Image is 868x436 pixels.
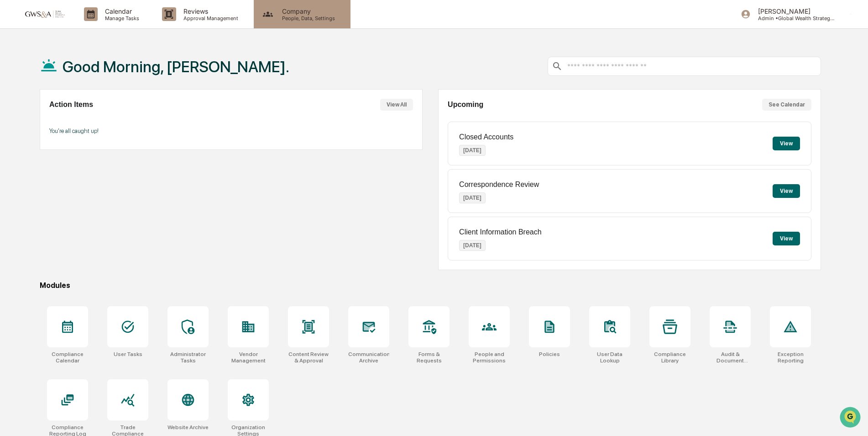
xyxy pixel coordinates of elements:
h2: Upcoming [448,101,483,109]
p: Closed Accounts [459,133,513,141]
p: [DATE] [459,192,486,203]
div: Administrator Tasks [167,351,209,364]
p: Calendar [98,7,144,15]
a: 🖐️Preclearance [5,112,63,128]
span: Data Lookup [18,133,58,142]
div: 🗄️ [66,116,73,123]
p: [DATE] [459,145,486,156]
a: 🗄️Attestations [63,112,117,128]
p: You're all caught up! [49,128,413,134]
p: Company [275,7,340,15]
button: View All [380,99,413,111]
iframe: Open customer support [839,406,863,431]
div: Website Archive [167,424,209,431]
p: People, Data, Settings [275,15,340,21]
span: Attestations [75,115,113,124]
p: [PERSON_NAME] [751,7,836,15]
p: Approval Management [176,15,243,21]
div: User Tasks [114,351,142,357]
button: See Calendar [762,99,811,111]
a: 🔎Data Lookup [5,129,61,145]
span: Pylon [91,155,110,162]
div: Communications Archive [348,351,389,364]
h2: Action Items [49,101,93,109]
div: Start new chat [31,70,150,79]
div: Exception Reporting [770,351,811,364]
p: Client Information Breach [459,228,542,236]
div: Compliance Calendar [47,351,88,364]
p: [DATE] [459,240,486,251]
button: View [773,184,800,198]
p: How can we help? [9,19,166,34]
div: Compliance Library [649,351,690,364]
p: Admin • Global Wealth Strategies Associates [751,15,836,21]
img: 1746055101610-c473b297-6a78-478c-a979-82029cc54cd1 [9,70,26,86]
div: Forms & Requests [408,351,450,364]
button: View [773,232,800,245]
span: Preclearance [18,115,59,124]
div: We're available if you need us! [31,79,115,86]
div: Modules [40,281,821,290]
button: Start new chat [155,73,166,84]
div: User Data Lookup [589,351,630,364]
div: 🔎 [9,133,16,141]
div: Content Review & Approval [288,351,329,364]
div: Policies [539,351,560,357]
button: View [773,137,800,150]
div: Vendor Management [228,351,269,364]
div: Audit & Document Logs [710,351,751,364]
p: Manage Tasks [98,15,144,21]
p: Reviews [176,7,243,15]
p: Correspondence Review [459,181,539,189]
div: People and Permissions [469,351,510,364]
h1: Good Morning, [PERSON_NAME]. [63,58,289,76]
img: logo [22,10,66,18]
a: Powered byPylon [64,154,110,162]
div: 🖐️ [9,116,16,123]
